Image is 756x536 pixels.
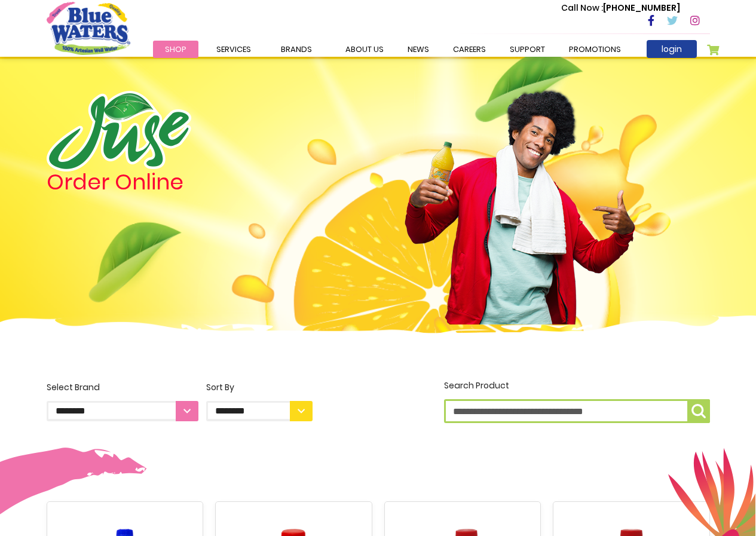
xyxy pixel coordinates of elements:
[444,399,710,423] input: Search Product
[47,2,130,54] a: store logo
[498,41,557,58] a: support
[47,401,198,421] select: Select Brand
[557,41,633,58] a: Promotions
[281,44,312,55] span: Brands
[647,40,697,58] a: login
[216,44,251,55] span: Services
[403,69,636,324] img: man.png
[333,41,396,58] a: about us
[396,41,441,58] a: News
[691,404,706,418] img: search-icon.png
[561,2,680,14] p: [PHONE_NUMBER]
[444,379,710,423] label: Search Product
[47,91,191,171] img: logo
[47,171,313,193] h4: Order Online
[206,381,313,394] div: Sort By
[47,381,198,421] label: Select Brand
[441,41,498,58] a: careers
[165,44,186,55] span: Shop
[206,401,313,421] select: Sort By
[561,2,603,14] span: Call Now :
[687,399,710,423] button: Search Product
